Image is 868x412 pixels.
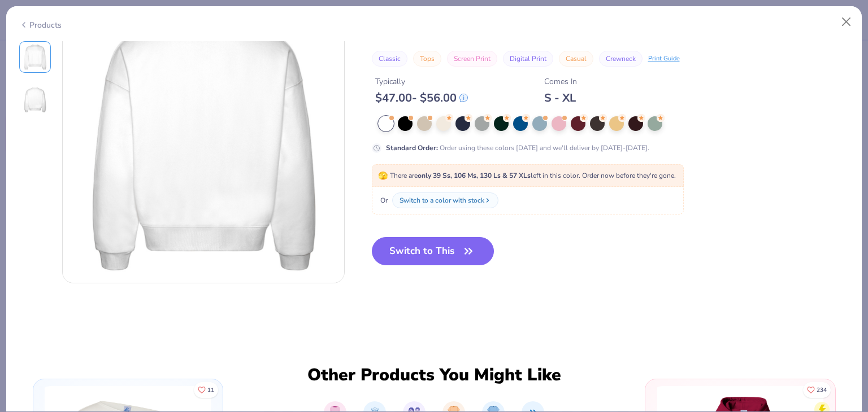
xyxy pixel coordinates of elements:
[400,195,484,205] div: Switch to a color with stock
[372,237,494,265] button: Switch to This
[544,91,577,105] div: S - XL
[559,51,593,67] button: Casual
[378,171,676,180] span: There are left in this color. Order now before they're gone.
[386,143,438,152] strong: Standard Order :
[418,171,531,180] strong: only 39 Ss, 106 Ms, 130 Ls & 57 XLs
[599,51,643,67] button: Crewneck
[63,2,344,283] img: Back
[375,76,468,87] div: Typically
[378,195,388,205] span: Or
[503,51,553,67] button: Digital Print
[300,365,568,385] div: Other Products You Might Like
[544,76,577,87] div: Comes In
[447,51,497,67] button: Screen Print
[392,192,498,208] button: Switch to a color with stock
[194,382,218,398] button: Like
[836,11,857,33] button: Close
[207,387,214,393] span: 11
[817,387,827,393] span: 234
[413,51,441,67] button: Tops
[375,91,468,105] div: $ 47.00 - $ 56.00
[648,54,680,63] div: Print Guide
[21,86,49,113] img: Back
[19,19,62,31] div: Products
[803,382,831,398] button: Like
[372,51,407,67] button: Classic
[378,170,388,181] span: 🫣
[386,142,649,152] div: Order using these colors [DATE] and we'll deliver by [DATE]-[DATE].
[21,43,49,71] img: Front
